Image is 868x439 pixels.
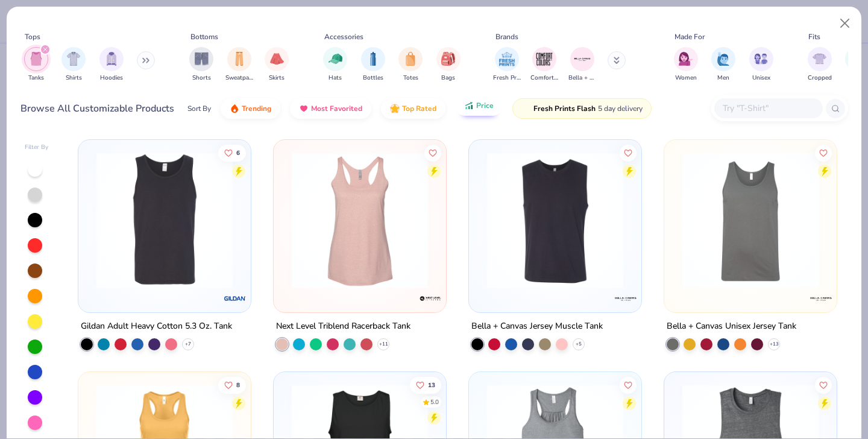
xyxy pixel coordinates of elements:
[676,152,825,288] img: cca87b0b-a023-41e3-9c1f-5325ed0381bb
[230,104,239,113] img: trending.gif
[717,74,729,83] span: Men
[834,12,857,35] button: Close
[598,102,643,116] span: 5 day delivery
[568,47,596,83] div: filter for Bella + Canvas
[667,319,796,334] div: Bella + Canvas Unisex Jersey Tank
[366,52,380,66] img: Bottles Image
[430,397,439,406] div: 5.0
[530,74,558,83] span: Comfort Colors
[722,101,814,115] input: Try "T-Shirt"
[20,101,174,116] div: Browse All Customizable Products
[493,74,521,83] span: Fresh Prints
[219,376,247,393] button: Like
[290,98,371,119] button: Most Favorited
[573,50,591,68] img: Bella + Canvas Image
[711,47,735,83] div: filter for Men
[28,74,44,83] span: Tanks
[674,47,698,83] div: filter for Women
[493,47,521,83] div: filter for Fresh Prints
[225,47,253,83] button: filter button
[81,319,232,334] div: Gildan Adult Heavy Cotton 5.3 Oz. Tank
[614,286,638,311] img: Bella + Canvas logo
[66,74,82,83] span: Shirts
[808,31,820,42] div: Fits
[813,52,826,66] img: Cropped Image
[749,47,773,83] div: filter for Unisex
[436,47,461,83] div: filter for Bags
[521,104,531,113] img: flash.gif
[189,47,213,83] div: filter for Shorts
[441,74,455,83] span: Bags
[276,319,410,334] div: Next Level Triblend Racerback Tank
[311,104,362,113] span: Most Favorited
[185,341,191,348] span: + 7
[223,286,247,311] img: Gildan logo
[361,47,385,83] button: filter button
[808,47,832,83] button: filter button
[61,47,86,83] div: filter for Shirts
[323,47,347,83] div: filter for Hats
[379,341,388,348] span: + 11
[530,47,558,83] button: filter button
[219,144,247,161] button: Like
[679,52,693,66] img: Women Image
[808,286,832,311] img: Bella + Canvas logo
[424,144,441,161] button: Like
[717,52,730,66] img: Men Image
[381,98,445,119] button: Top Rated
[455,95,503,116] button: Price
[286,152,434,288] img: b7484864-bf65-437c-8f46-3ada4b6b2591
[61,47,86,83] button: filter button
[471,319,603,334] div: Bella + Canvas Jersey Muscle Tank
[361,47,385,83] div: filter for Bottles
[225,47,253,83] div: filter for Sweatpants
[67,52,81,66] img: Shirts Image
[25,31,40,42] div: Tops
[436,47,461,83] button: filter button
[99,47,124,83] button: filter button
[269,74,285,83] span: Skirts
[299,104,309,113] img: most_fav.gif
[568,74,596,83] span: Bella + Canvas
[675,74,697,83] span: Women
[568,47,596,83] button: filter button
[329,52,342,66] img: Hats Image
[674,47,698,83] button: filter button
[190,31,218,42] div: Bottoms
[225,74,253,83] span: Sweatpants
[403,74,418,83] span: Totes
[237,150,241,156] span: 6
[752,74,770,83] span: Unisex
[404,52,417,66] img: Totes Image
[493,47,521,83] button: filter button
[428,382,435,388] span: 13
[24,47,48,83] button: filter button
[323,47,347,83] button: filter button
[629,152,777,288] img: c7ed4d58-1f9d-46ce-b1c0-4c1dde16aee2
[242,104,271,113] span: Trending
[410,376,441,393] button: Like
[620,144,637,161] button: Like
[189,47,213,83] button: filter button
[390,104,400,113] img: TopRated.gif
[100,74,123,83] span: Hoodies
[749,47,773,83] button: filter button
[769,341,778,348] span: + 13
[363,74,383,83] span: Bottles
[195,52,209,66] img: Shorts Image
[402,104,436,113] span: Top Rated
[476,101,494,110] span: Price
[24,47,48,83] div: filter for Tanks
[512,98,652,119] button: Fresh Prints Flash5 day delivery
[265,47,289,83] div: filter for Skirts
[620,376,637,393] button: Like
[398,47,423,83] button: filter button
[808,47,832,83] div: filter for Cropped
[495,31,518,42] div: Brands
[815,376,832,393] button: Like
[237,382,241,388] span: 8
[270,52,284,66] img: Skirts Image
[187,103,211,114] div: Sort By
[535,50,553,68] img: Comfort Colors Image
[711,47,735,83] button: filter button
